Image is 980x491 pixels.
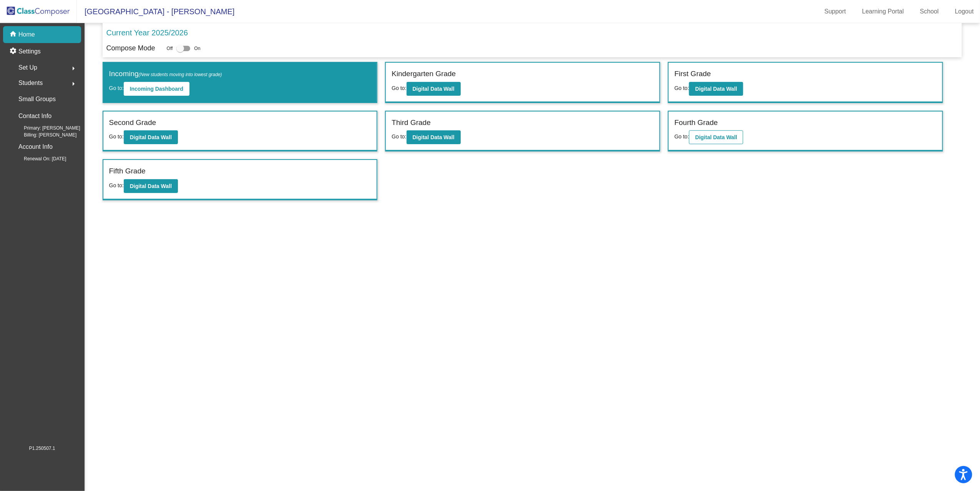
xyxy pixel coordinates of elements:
[695,134,737,140] b: Digital Data Wall
[914,5,945,18] a: School
[109,85,124,91] span: Go to:
[130,183,172,189] b: Digital Data Wall
[106,43,155,53] p: Compose Mode
[819,5,852,18] a: Support
[689,82,743,96] button: Digital Data Wall
[413,134,455,140] b: Digital Data Wall
[12,155,66,162] span: Renewal On: [DATE]
[18,30,35,39] p: Home
[124,179,178,193] button: Digital Data Wall
[109,117,156,128] label: Second Grade
[130,134,172,140] b: Digital Data Wall
[392,68,456,80] label: Kindergarten Grade
[689,130,743,144] button: Digital Data Wall
[856,5,910,18] a: Learning Portal
[674,68,711,80] label: First Grade
[9,47,18,56] mat-icon: settings
[109,166,146,177] label: Fifth Grade
[124,82,189,96] button: Incoming Dashboard
[18,94,56,105] p: Small Groups
[407,130,461,144] button: Digital Data Wall
[139,72,222,77] span: (New students moving into lowest grade)
[109,182,124,188] span: Go to:
[18,62,37,73] span: Set Up
[392,133,406,140] span: Go to:
[18,47,41,56] p: Settings
[392,85,406,91] span: Go to:
[413,86,455,92] b: Digital Data Wall
[18,78,43,88] span: Students
[106,27,188,38] p: Current Year 2025/2026
[674,117,718,128] label: Fourth Grade
[109,68,222,80] label: Incoming
[194,45,200,52] span: On
[130,86,183,92] b: Incoming Dashboard
[674,85,689,91] span: Go to:
[392,117,430,128] label: Third Grade
[12,131,76,138] span: Billing: [PERSON_NAME]
[674,133,689,140] span: Go to:
[949,5,980,18] a: Logout
[407,82,461,96] button: Digital Data Wall
[69,64,78,73] mat-icon: arrow_right
[18,141,53,152] p: Account Info
[695,86,737,92] b: Digital Data Wall
[12,125,80,131] span: Primary: [PERSON_NAME]
[109,133,124,140] span: Go to:
[124,130,178,144] button: Digital Data Wall
[9,30,18,39] mat-icon: home
[18,111,51,122] p: Contact Info
[69,79,78,88] mat-icon: arrow_right
[77,5,234,18] span: [GEOGRAPHIC_DATA] - [PERSON_NAME]
[167,45,173,52] span: Off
